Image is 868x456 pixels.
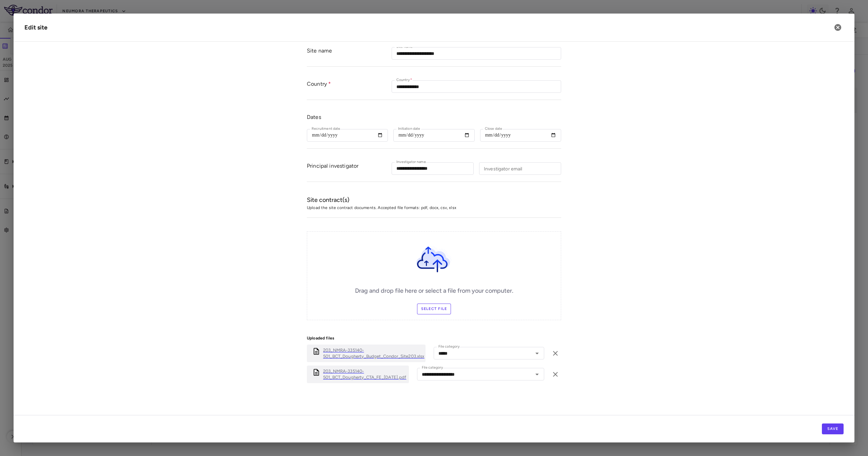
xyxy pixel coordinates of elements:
button: Save [822,423,844,434]
label: Country [396,77,412,83]
a: 203_NMRA-335140-501_BCT_Dougherty_CTA_FE_[DATE].pdf [323,368,406,380]
label: Investigator name [396,159,426,165]
h6: Drag and drop file here or select a file from your computer. [355,286,513,295]
label: Site name [396,44,413,50]
button: Remove [550,348,561,359]
label: File category [438,344,459,350]
div: Edit site [24,23,47,32]
button: Remove [550,369,561,380]
label: Recruitment date [312,126,340,132]
div: Principal investigator [307,162,392,175]
h6: Site contract(s) [307,195,561,205]
button: Open [532,370,542,379]
div: Country [307,80,392,93]
p: 203_NMRA-335140-501_BCT_Dougherty_CTA_FE_28May24.pdf [323,368,406,380]
label: File category [422,365,443,371]
label: Select file [417,304,451,314]
label: Close date [485,126,502,132]
button: Open [532,349,542,358]
div: Dates [307,113,561,121]
label: Initiation date [398,126,420,132]
p: Uploaded files [307,335,561,341]
a: 203_NMRA-335140-501_BCT_Dougherty_Budget_Condor_Site203.xlsx [323,347,425,359]
div: Site name [307,47,392,60]
span: Upload the site contract documents. Accepted file formats: pdf, docx, csv, xlsx [307,205,561,211]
